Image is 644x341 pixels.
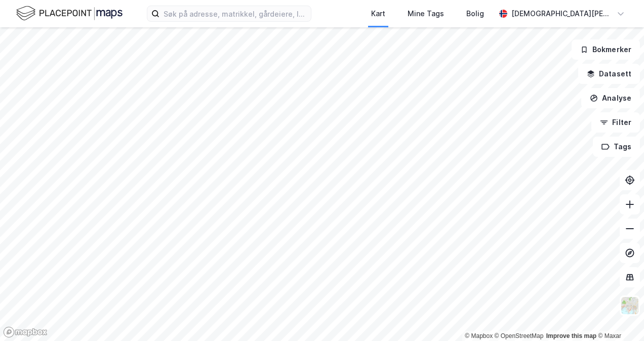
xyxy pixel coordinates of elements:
[159,6,311,21] input: Søk på adresse, matrikkel, gårdeiere, leietakere eller personer
[495,332,544,339] a: OpenStreetMap
[16,5,123,22] img: logo.f888ab2527a4732fd821a326f86c7f29.svg
[572,39,640,60] button: Bokmerker
[593,137,640,157] button: Tags
[466,8,484,20] div: Bolig
[591,112,640,133] button: Filter
[465,332,493,339] a: Mapbox
[371,8,385,20] div: Kart
[593,292,644,341] iframe: Chat Widget
[511,8,613,20] div: [DEMOGRAPHIC_DATA][PERSON_NAME]
[408,8,444,20] div: Mine Tags
[581,88,640,108] button: Analyse
[546,332,596,339] a: Improve this map
[3,326,48,338] a: Mapbox homepage
[578,64,640,84] button: Datasett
